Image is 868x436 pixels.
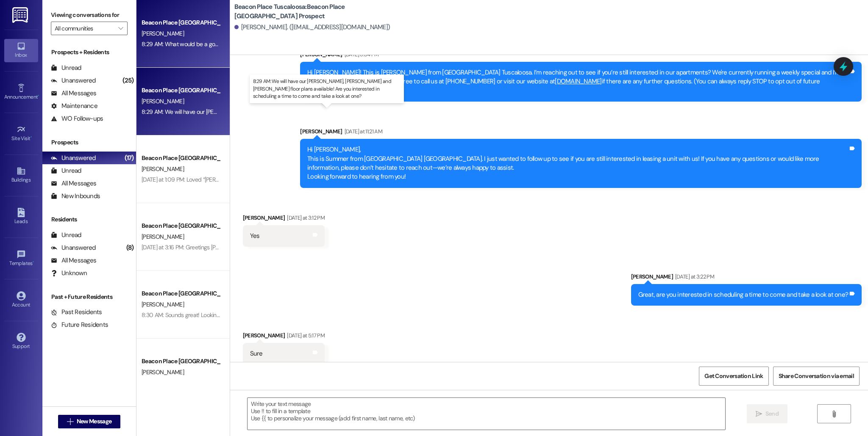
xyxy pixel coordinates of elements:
div: Past + Future Residents [42,293,136,301]
button: Share Conversation via email [773,367,860,386]
span: [PERSON_NAME] [142,165,184,173]
div: Past Residents [51,308,102,317]
div: 8:29 AM: What would be a good time and day for you? [142,40,277,48]
div: Maintenance [51,102,97,110]
div: [PERSON_NAME]. ([EMAIL_ADDRESS][DOMAIN_NAME]) [234,23,390,32]
p: 8:29 AM: We will have our [PERSON_NAME], [PERSON_NAME] and [PERSON_NAME] floor plans available! A... [253,78,401,99]
div: (8) [124,241,136,254]
div: New Inbounds [51,192,100,201]
button: New Message [58,415,121,428]
div: [PERSON_NAME] [300,127,862,139]
div: WO Follow-ups [51,114,103,123]
div: Unread [51,231,81,240]
div: (17) [122,152,136,165]
div: Beacon Place [GEOGRAPHIC_DATA] Prospect [142,18,220,27]
a: [DOMAIN_NAME] [555,77,601,86]
div: Hi [PERSON_NAME], This is Summer from [GEOGRAPHIC_DATA] [GEOGRAPHIC_DATA]. I just wanted to follo... [307,145,848,182]
div: Beacon Place [GEOGRAPHIC_DATA] Prospect [142,154,220,163]
div: 8:29 AM: We will have our [PERSON_NAME], [PERSON_NAME] and [PERSON_NAME] floor plans available! A... [142,108,576,116]
i:  [831,411,837,417]
a: Support [4,330,38,353]
a: Leads [4,205,38,228]
div: [PERSON_NAME] [300,50,862,62]
span: [PERSON_NAME] [142,301,184,308]
span: • [38,93,39,99]
a: Buildings [4,164,38,187]
a: Inbox [4,39,38,62]
div: Prospects + Residents [42,48,136,57]
a: Account [4,289,38,312]
div: Great, are you interested in scheduling a time to come and take a look at one? [638,290,849,299]
div: [PERSON_NAME] [631,272,862,284]
div: Unanswered [51,76,96,85]
span: • [31,134,32,140]
i:  [118,25,123,32]
span: [PERSON_NAME] [142,30,184,37]
div: (25) [120,74,136,87]
i:  [756,411,762,417]
span: [PERSON_NAME] [142,97,184,105]
a: Site Visit • [4,122,38,145]
div: Unread [51,63,81,72]
b: Beacon Place Tuscaloosa: Beacon Place [GEOGRAPHIC_DATA] Prospect [234,3,404,21]
span: [PERSON_NAME] [142,368,184,376]
div: All Messages [51,256,96,265]
div: Hi [PERSON_NAME]! This is [PERSON_NAME] from [GEOGRAPHIC_DATA] Tuscaloosa. I’m reaching out to se... [307,68,848,95]
div: Residents [42,215,136,224]
div: Beacon Place [GEOGRAPHIC_DATA] Prospect [142,86,220,95]
div: [DATE] at 3:22 PM [673,272,714,281]
div: [PERSON_NAME] [243,331,325,343]
button: Send [747,404,788,423]
span: Send [765,409,779,418]
div: Unanswered [51,154,96,163]
span: Share Conversation via email [779,372,854,381]
div: Unread [51,166,81,175]
div: Sure [250,349,263,358]
div: Prospects [42,138,136,147]
div: Yes [250,232,260,240]
span: [PERSON_NAME] [142,233,184,240]
div: 8:30 AM: Sounds great! Looking forward to speaking to you! [142,311,288,319]
div: All Messages [51,89,96,98]
button: Get Conversation Link [699,367,768,386]
div: Unanswered [51,243,96,252]
div: Beacon Place [GEOGRAPHIC_DATA] Prospect [142,221,220,230]
div: Unknown [51,269,87,278]
span: New Message [77,417,111,426]
a: Templates • [4,247,38,270]
div: Beacon Place [GEOGRAPHIC_DATA] Prospect [142,357,220,366]
div: [DATE] at 1:09 PM: Loved “[PERSON_NAME] ([GEOGRAPHIC_DATA] Tuscaloosa): Okay, give us a call when... [142,176,514,183]
input: All communities [55,22,114,35]
div: [DATE] at 3:12 PM [285,213,325,222]
i:  [67,418,73,425]
div: [DATE] at 5:17 PM [285,331,325,340]
label: Viewing conversations for [51,8,128,22]
span: Get Conversation Link [704,372,763,381]
span: • [33,259,34,265]
div: [DATE] at 3:16 PM: Greetings [PERSON_NAME]. I just contacted s [PERSON_NAME] regarding the property [142,243,399,251]
div: Beacon Place [GEOGRAPHIC_DATA] Prospect [142,289,220,298]
div: [DATE] at 11:21 AM [342,127,382,136]
img: ResiDesk Logo [12,7,30,23]
div: [PERSON_NAME] [243,213,325,225]
div: Future Residents [51,320,108,329]
div: All Messages [51,179,96,188]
